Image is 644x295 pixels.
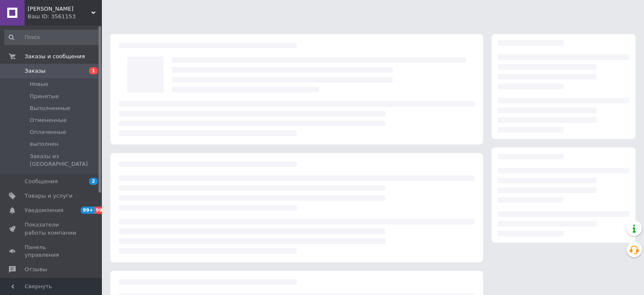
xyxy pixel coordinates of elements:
[25,244,79,259] span: Панель управления
[81,207,95,214] span: 99+
[25,53,85,60] span: Заказы и сообщения
[89,178,98,185] span: 2
[4,30,100,45] input: Поиск
[30,93,59,100] span: Принятые
[30,128,66,136] span: Оплаченные
[30,105,70,112] span: Выполненные
[28,13,102,20] div: Ваш ID: 3561153
[28,5,91,13] span: Краски Маркет
[25,207,63,214] span: Уведомления
[25,192,73,200] span: Товары и услуги
[95,207,109,214] span: 99+
[25,178,58,185] span: Сообщения
[25,221,79,236] span: Показатели работы компании
[30,116,67,124] span: Отмененные
[25,266,47,273] span: Отзывы
[30,153,99,168] span: Заказы из [GEOGRAPHIC_DATA]
[25,67,45,75] span: Заказы
[30,80,48,88] span: Новые
[89,67,98,74] span: 1
[30,140,59,148] span: выполнен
